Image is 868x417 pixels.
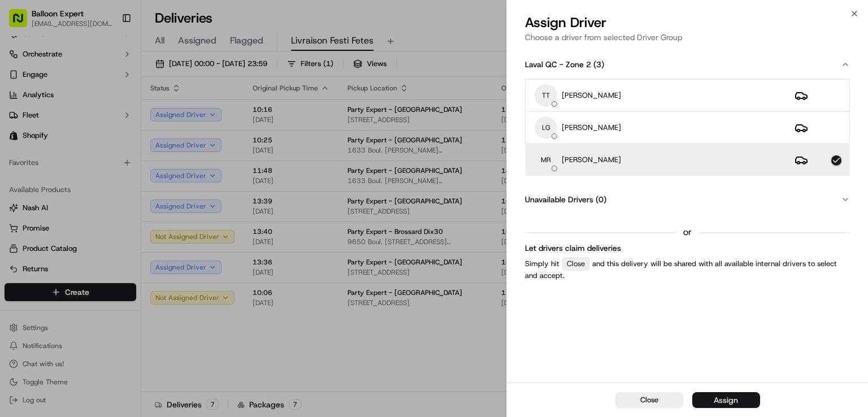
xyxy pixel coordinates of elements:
[593,59,604,70] span: ( 3 )
[11,11,34,34] img: Nash
[692,392,760,408] button: Assign
[562,90,621,101] p: [PERSON_NAME]
[192,111,206,125] button: Start new chat
[525,59,591,70] span: Laval QC - Zone 2
[11,165,20,174] div: 📗
[107,164,181,175] span: API Documentation
[11,108,32,128] img: 1736555255976-a54dd68f-1ca7-489b-9aae-adbdc363a1c4
[38,119,143,128] div: We're available if you need us!
[562,155,621,165] p: [PERSON_NAME]
[7,159,91,180] a: 📗Knowledge Base
[96,165,105,174] div: 💻
[562,257,590,271] div: Close
[535,149,557,171] span: MR
[525,257,850,281] p: Simply hit and this delivery will be shared with all available internal drivers to select and acc...
[91,159,186,180] a: 💻API Documentation
[714,394,738,406] div: Assign
[23,164,86,175] span: Knowledge Base
[525,32,850,43] p: Choose a driver from selected Driver Group
[525,50,850,79] button: Laval QC - Zone 2(3)
[38,108,185,119] div: Start new chat
[525,194,593,205] span: Unavailable Drivers
[525,79,850,185] div: Laval QC - Zone 2(3)
[525,185,850,214] button: Unavailable Drivers(0)
[525,14,850,32] h2: Assign Driver
[640,395,658,405] span: Close
[29,73,203,85] input: Got a question? Start typing here...
[80,191,137,200] a: Powered byPylon
[11,45,206,63] p: Welcome 👋
[525,241,850,255] h2: Let drivers claim deliveries
[596,194,606,205] span: ( 0 )
[535,84,557,107] span: TT
[112,192,137,200] span: Pylon
[615,392,683,408] button: Close
[683,225,692,239] span: or
[535,116,557,139] span: LG
[562,123,621,133] p: [PERSON_NAME]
